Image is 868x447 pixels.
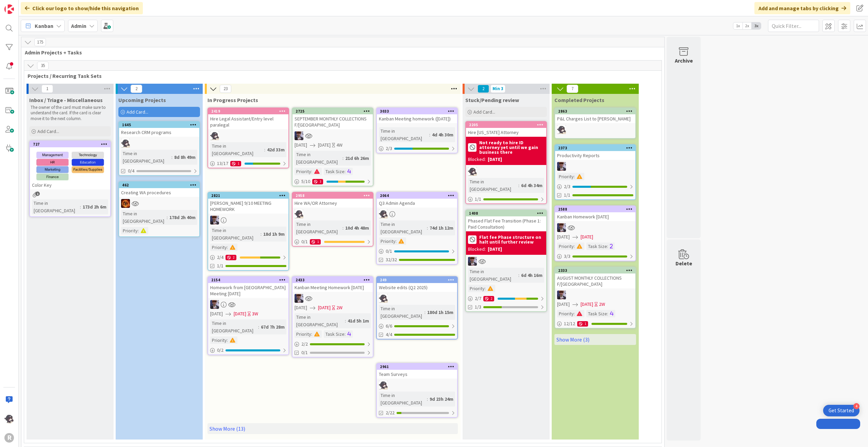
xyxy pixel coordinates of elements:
[293,114,373,129] div: SEPTEMBER MONTHLY COLLECTIONS F/[GEOGRAPHIC_DATA]
[564,253,570,260] span: 3 / 3
[293,193,373,208] div: 2958Hire WA/OR Attorney
[211,193,288,198] div: 2821
[377,381,457,390] div: KN
[37,62,49,70] span: 35
[345,168,346,175] span: :
[469,211,546,216] div: 1408
[210,300,219,309] img: ML
[466,195,546,203] div: 1/1
[262,230,286,238] div: 18d 1h 9m
[210,244,227,251] div: Priority
[468,268,518,283] div: Time in [GEOGRAPHIC_DATA]
[210,131,219,140] img: KN
[386,145,392,152] span: 2 / 3
[207,423,458,434] a: Show More (13)
[466,294,546,303] div: 2/72
[555,206,635,212] div: 2588
[557,173,574,180] div: Priority
[119,199,199,208] div: TR
[555,125,635,134] div: KN
[468,178,518,193] div: Time in [GEOGRAPHIC_DATA]
[380,364,457,369] div: 2961
[261,230,262,238] span: :
[380,278,457,282] div: 249
[469,122,546,127] div: 2205
[301,349,308,356] span: 0/1
[768,20,819,32] input: Quick Filter...
[424,309,425,316] span: :
[555,114,635,123] div: P&L Charges List to [PERSON_NAME]
[30,181,110,189] div: Color Key
[295,313,345,328] div: Time in [GEOGRAPHIC_DATA]
[301,341,308,348] span: 2 / 2
[210,227,261,242] div: Time in [GEOGRAPHIC_DATA]
[226,255,236,260] div: 2
[295,304,307,311] span: [DATE]
[519,182,544,189] div: 6d 4h 34m
[344,154,371,162] div: 21d 6h 26m
[301,178,310,185] span: 5 / 10
[210,142,264,157] div: Time in [GEOGRAPHIC_DATA]
[29,97,103,103] span: Inbox / Triage - Miscellaneous
[293,277,373,292] div: 2433Kanban Meeting Homework [DATE]
[301,238,308,245] span: 0 / 1
[210,216,219,225] img: ML
[230,161,241,166] div: 1
[425,309,455,316] div: 180d 1h 15m
[380,109,457,114] div: 3033
[343,224,344,232] span: :
[293,108,373,114] div: 2725
[208,283,288,298] div: Homework from [GEOGRAPHIC_DATA] Meeting [DATE]
[318,304,331,311] span: [DATE]
[519,271,544,279] div: 6d 4h 16m
[127,109,148,115] span: Add Card...
[210,319,258,334] div: Time in [GEOGRAPHIC_DATA]
[121,150,171,165] div: Time in [GEOGRAPHIC_DATA]
[34,38,46,46] span: 175
[208,114,288,129] div: Hire Legal Assistant/Entry level paralegal
[293,340,373,348] div: 2/2
[564,192,570,199] span: 1/1
[479,140,544,154] b: Not ready to hire ID attorney yet until we gain business there
[466,122,546,137] div: 2205Hire [US_STATE] Attorney
[557,243,574,250] div: Priority
[345,330,346,338] span: :
[296,193,373,198] div: 2958
[466,257,546,266] div: ML
[429,131,430,138] span: :
[122,183,199,187] div: 462
[168,214,197,221] div: 178d 2h 40m
[754,2,850,14] div: Add and manage tabs by clicking
[574,310,575,317] span: :
[742,22,752,29] span: 2x
[466,167,546,176] div: KN
[25,49,656,56] span: Admin Projects + Tasks
[377,370,457,379] div: Team Surveys
[312,179,323,184] div: 3
[675,259,692,267] div: Delete
[567,85,578,93] span: 7
[555,212,635,221] div: Kanban Homework [DATE]
[207,97,258,103] span: In Progress Projects
[119,188,199,197] div: Creating WA procedures
[555,162,635,171] div: ML
[379,220,427,235] div: Time in [GEOGRAPHIC_DATA]
[555,252,635,261] div: 3/3
[853,403,859,409] div: 4
[558,109,635,114] div: 2863
[493,87,503,90] div: Min 3
[485,285,486,292] span: :
[30,141,110,147] div: 727
[475,295,481,302] span: 2 / 7
[295,294,303,303] img: ML
[208,277,288,283] div: 2154
[475,196,481,203] span: 1 / 1
[293,294,373,303] div: ML
[119,128,199,137] div: Research CRM programs
[557,301,570,308] span: [DATE]
[557,223,566,232] img: ML
[465,97,519,103] span: Stuck/Pending review
[581,233,593,241] span: [DATE]
[31,105,110,121] p: The owner of the card must make sure to understand the card. If the card is clear move it to the ...
[379,381,388,390] img: KN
